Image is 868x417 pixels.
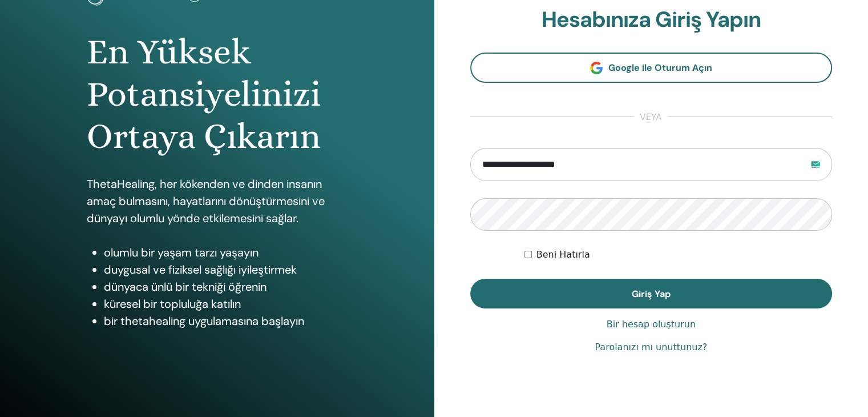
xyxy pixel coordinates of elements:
[104,262,297,277] font: duygusal ve fiziksel sağlığı iyileştirmek
[632,288,671,300] font: Giriş Yap
[87,31,321,157] font: En Yüksek Potansiyelinizi Ortaya Çıkarın
[104,245,259,260] font: olumlu bir yaşam tarzı yaşayın
[104,314,304,328] font: bir thetahealing uygulamasına başlayın
[640,111,662,123] font: veya
[607,318,696,331] a: Bir hesap oluşturun
[470,279,833,308] button: Giriş Yap
[607,319,696,330] font: Bir hesap oluşturun
[104,296,241,311] font: küresel bir topluluğa katılın
[524,248,832,262] div: Beni süresiz olarak veya manuel olarak çıkış yapana kadar kimlik doğrulamalı tut
[536,249,590,260] font: Beni Hatırla
[470,53,833,83] a: Google ile Oturum Açın
[87,177,325,226] font: ThetaHealing, her kökenden ve dinden insanın amaç bulmasını, hayatlarını dönüştürmesini ve dünyay...
[595,342,707,352] font: Parolanızı mı unuttunuz?
[542,5,761,34] font: Hesabınıza Giriş Yapın
[595,340,707,354] a: Parolanızı mı unuttunuz?
[104,279,267,294] font: dünyaca ünlü bir tekniği öğrenin
[608,62,712,74] font: Google ile Oturum Açın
